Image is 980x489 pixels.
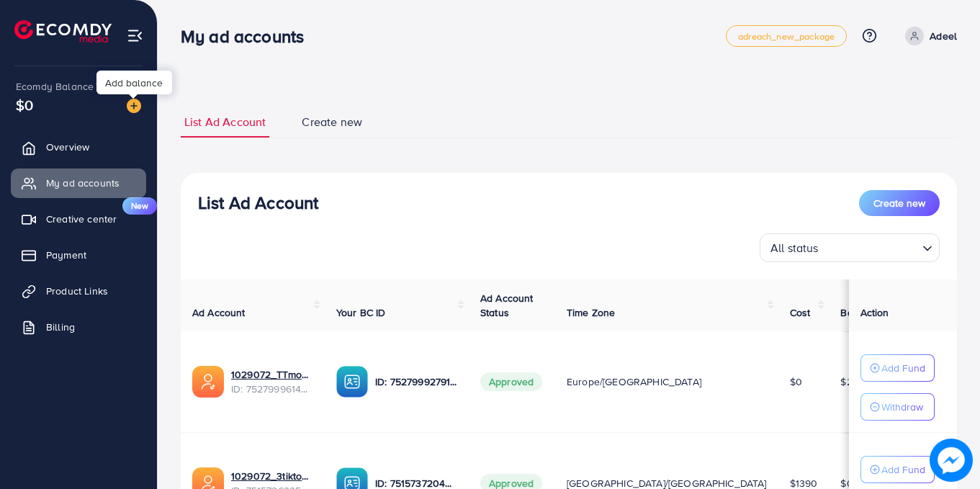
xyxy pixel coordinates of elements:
a: Billing [11,313,146,341]
a: Creative centerNew [11,205,146,233]
a: Product Links [11,277,146,305]
span: Ad Account [192,305,246,320]
h3: My ad accounts [181,26,315,47]
span: Payment [46,248,86,262]
span: Europe/[GEOGRAPHIC_DATA] [567,374,701,389]
span: Create new [873,196,925,210]
span: Overview [46,140,89,154]
a: 1029072_3tiktok_1749893989137 [231,469,313,483]
span: Your BC ID [336,305,386,320]
a: Overview [11,133,146,161]
span: Create new [302,114,362,130]
button: Withdraw [860,393,935,421]
a: Payment [11,241,146,269]
span: Time Zone [567,305,615,320]
button: Add Fund [860,354,935,382]
p: Withdraw [881,398,923,416]
span: adreach_new_package [738,32,835,41]
span: ID: 7527999614847467521 [231,382,313,396]
span: List Ad Account [184,114,266,130]
img: logo [14,20,112,42]
span: Product Links [46,284,108,298]
div: Add balance [96,71,172,94]
img: ic-ads-acc.e4c84228.svg [192,366,224,398]
a: My ad accounts [11,169,146,197]
span: Approved [480,372,542,391]
p: Add Fund [881,461,925,478]
img: image [930,439,973,482]
a: 1029072_TTmonigrow_1752749004212 [231,367,313,382]
span: My ad accounts [46,176,120,190]
button: Add Fund [860,456,935,483]
span: Action [860,305,889,320]
span: All status [768,238,822,259]
p: Adeel [930,27,957,45]
p: Add Fund [881,359,925,377]
div: <span class='underline'>1029072_TTmonigrow_1752749004212</span></br>7527999614847467521 [231,367,313,397]
span: $0 [790,374,802,389]
button: Create new [859,190,940,216]
a: Adeel [899,27,957,45]
span: Billing [46,320,75,334]
div: Search for option [760,233,940,262]
a: adreach_new_package [726,25,847,47]
input: Search for option [823,235,917,259]
span: $0 [16,94,33,115]
span: Ecomdy Balance [16,79,94,94]
img: ic-ba-acc.ded83a64.svg [336,366,368,398]
img: image [127,99,141,113]
p: ID: 7527999279103574032 [375,373,457,390]
span: Creative center [46,212,117,226]
img: menu [127,27,143,44]
span: Cost [790,305,811,320]
h3: List Ad Account [198,192,318,213]
span: Ad Account Status [480,291,534,320]
span: New [122,197,157,215]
